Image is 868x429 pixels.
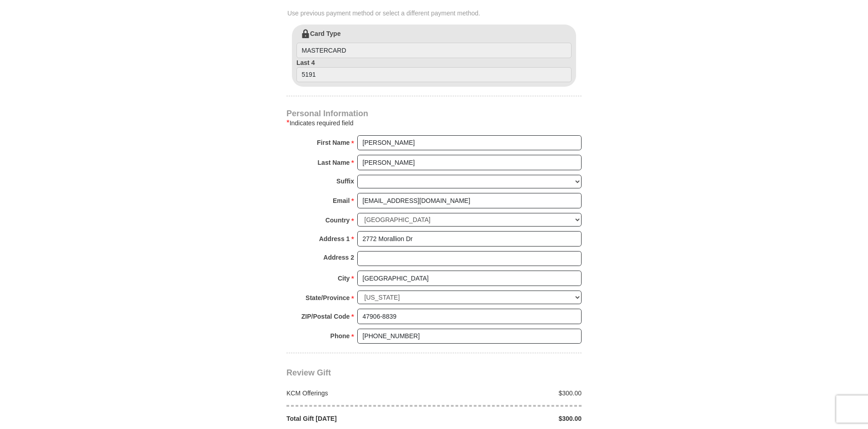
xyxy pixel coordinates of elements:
[306,291,350,304] strong: State/Province
[338,272,350,285] strong: City
[434,389,587,398] div: $300.00
[333,194,350,207] strong: Email
[296,29,572,58] label: Card Type
[301,310,350,323] strong: ZIP/Postal Code
[286,368,331,377] span: Review Gift
[319,232,350,245] strong: Address 1
[323,251,354,264] strong: Address 2
[286,118,582,128] div: Indicates required field
[330,330,350,342] strong: Phone
[282,389,434,398] div: KCM Offerings
[282,414,434,423] div: Total Gift [DATE]
[336,175,354,187] strong: Suffix
[317,136,350,149] strong: First Name
[287,9,582,18] span: Use previous payment method or select a different payment method.
[296,43,572,58] input: Card Type
[318,156,350,169] strong: Last Name
[325,214,350,227] strong: Country
[296,67,572,83] input: Last 4
[286,110,582,117] h4: Personal Information
[296,58,572,83] label: Last 4
[434,414,587,423] div: $300.00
